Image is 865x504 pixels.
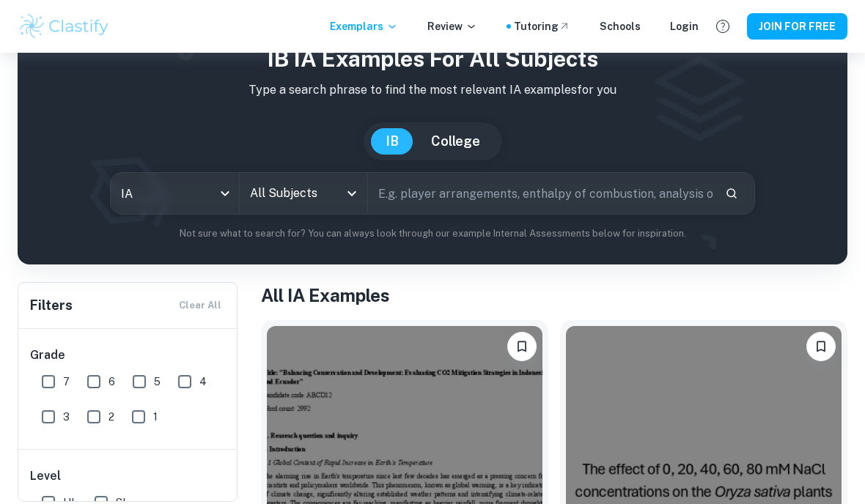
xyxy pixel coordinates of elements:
[29,226,836,241] p: Not sure what to search for? You can always look through our example Internal Assessments below f...
[719,181,744,206] button: Search
[199,374,207,390] span: 4
[371,128,413,155] button: IB
[154,374,161,390] span: 5
[514,18,570,34] a: Tutoring
[29,42,836,75] h1: IB IA examples for all subjects
[710,14,735,39] button: Help and Feedback
[747,13,847,40] button: JOIN FOR FREE
[330,18,398,34] p: Exemplars
[368,173,713,214] input: E.g. player arrangements, enthalpy of combustion, analysis of a big city...
[427,18,477,34] p: Review
[261,282,847,308] h1: All IA Examples
[30,346,227,364] h6: Grade
[806,332,836,361] button: Please log in to bookmark exemplars
[30,467,227,485] h6: Level
[153,409,158,425] span: 1
[507,332,537,361] button: Please log in to bookmark exemplars
[108,374,115,390] span: 6
[18,12,111,41] img: Clastify logo
[63,409,70,425] span: 3
[29,81,836,99] p: Type a search phrase to find the most relevant IA examples for you
[416,128,495,155] button: College
[111,173,239,214] div: IA
[108,409,114,425] span: 2
[600,18,641,34] a: Schools
[670,18,699,34] a: Login
[63,374,70,390] span: 7
[30,295,73,316] h6: Filters
[342,183,362,204] button: Open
